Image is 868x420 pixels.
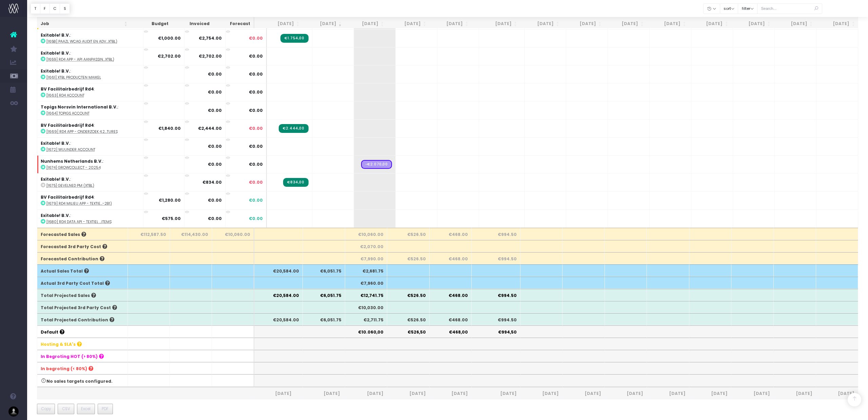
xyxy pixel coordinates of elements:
th: €114,430.00 [170,228,212,240]
th: Apr 26: activate to sort column ascending [647,17,689,31]
span: [DATE] [652,391,686,397]
td: : [37,47,143,65]
abbr: [1659] Rd4 app - API aanpassing na livegang Milieu app (Xtbl) [46,57,114,62]
span: [DATE] [567,391,601,397]
strong: Exitable! B.V. [41,213,70,218]
span: [DATE] [525,391,559,397]
strong: Nunhems Netherlands B.V. [41,158,103,164]
th: €526.50 [387,313,430,325]
th: No sales targets configured. [37,374,128,387]
span: Streamtime Invoice: 2030 – Paazl WCAG audit projectcoördinatie [280,34,308,43]
strong: Exitable! B.V. [41,50,70,56]
span: Forecasted Sales [41,232,86,238]
button: filter [738,3,757,14]
th: €526,50 [387,325,430,338]
span: CSV [62,406,70,412]
th: €994.50 [472,313,520,325]
strong: €0.00 [208,197,222,203]
button: T [31,3,40,14]
abbr: [1669] Rd4 app - Onderzoek 4.2+ features [46,129,118,134]
span: [DATE] [609,391,643,397]
th: Jul 25: activate to sort column ascending [254,17,303,31]
abbr: [1658] Paazl WCAG audit en advies (Xtbl) [46,39,117,44]
th: €10,060.00 [212,228,254,240]
th: €10,060.00 [345,228,388,240]
span: [DATE] [821,391,854,397]
th: €994.50 [472,252,520,264]
strong: €0.00 [208,143,222,149]
th: €20,584.00 [254,289,303,301]
td: : [37,83,143,101]
button: PDF [98,404,113,415]
button: F [40,3,50,14]
button: S [60,3,70,14]
th: May 26: activate to sort column ascending [689,17,732,31]
th: Forecasted 3rd Party Cost [37,240,128,252]
span: €0.00 [249,71,263,77]
strong: €0.00 [208,216,222,221]
span: [DATE] [306,391,340,397]
th: Jul 26: activate to sort column ascending [774,17,816,31]
button: CSV [58,404,74,415]
th: €994.50 [472,228,520,240]
span: €0.00 [249,197,263,203]
th: Sep 25: activate to sort column ascending [345,17,388,31]
th: Hosting & SLA's [37,338,128,350]
button: Copy [37,404,55,415]
abbr: [1679] Rd4 Milieu App - Textiel kalender items (RMA-281) [46,201,112,206]
span: Streamtime Invoice: 2041 – Rd4 app - Onderzoek 4.2+ features [279,124,308,133]
strong: €1,280.00 [159,197,181,203]
th: Aug 26: activate to sort column ascending [816,17,859,31]
strong: €0.00 [208,71,222,77]
th: Jan 26: activate to sort column ascending [520,17,563,31]
th: Actual Sales Total [37,264,128,277]
th: €468.00 [430,313,472,325]
strong: €2,702.00 [158,53,181,59]
th: Feb 26: activate to sort column ascending [563,17,605,31]
th: €6,051.75 [303,264,345,277]
span: €0.00 [249,125,263,132]
span: €0.00 [249,161,263,167]
th: €2,681.75 [345,264,388,277]
td: : [37,155,143,173]
th: Invoiced [172,17,213,31]
span: €0.00 [249,179,263,185]
span: Streamtime Draft Order: 2 – Exitable! B.V. [361,160,392,169]
th: €12,741.75 [345,289,388,301]
th: Aug 25: activate to sort column ascending [303,17,345,31]
th: Mar 26: activate to sort column ascending [605,17,647,31]
button: sort [720,3,738,14]
span: Streamtime Invoice: 2035 – Gevelned PM [283,178,308,187]
th: Dec 25: activate to sort column ascending [472,17,520,31]
th: Job: activate to sort column ascending [37,17,131,31]
span: [DATE] [736,391,770,397]
th: €112,587.50 [128,228,170,240]
th: Total Projected 3rd Party Cost [37,301,128,313]
strong: BV Facilitairbedrijf Rd4 [41,194,94,200]
th: €526.50 [387,252,430,264]
span: €0.00 [249,216,263,222]
th: Default [37,325,128,338]
td: : [37,65,143,83]
th: In Begroting HOT (> 80%) [37,350,128,362]
abbr: [1664] Topigs account [46,111,90,116]
th: Oct 25: activate to sort column ascending [387,17,430,31]
span: [DATE] [434,391,468,397]
strong: Exitable! B.V. [41,176,70,182]
th: €468.00 [430,289,472,301]
abbr: [1674] GrowCollect - 2025.4 [46,165,101,170]
span: €0.00 [249,53,263,59]
th: €526.50 [387,228,430,240]
th: Total Projected Contribution [37,313,128,325]
strong: €2,444.00 [198,125,222,131]
strong: €2,754.00 [199,35,222,41]
th: €2,070.00 [345,240,388,252]
span: €0.00 [249,143,263,149]
span: Excel [81,406,91,412]
td: : [37,119,143,137]
span: PDF [102,406,108,412]
th: €468,00 [430,325,472,338]
th: Budget [131,17,172,31]
th: Total Projected Sales [37,289,128,301]
span: [DATE] [350,391,383,397]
